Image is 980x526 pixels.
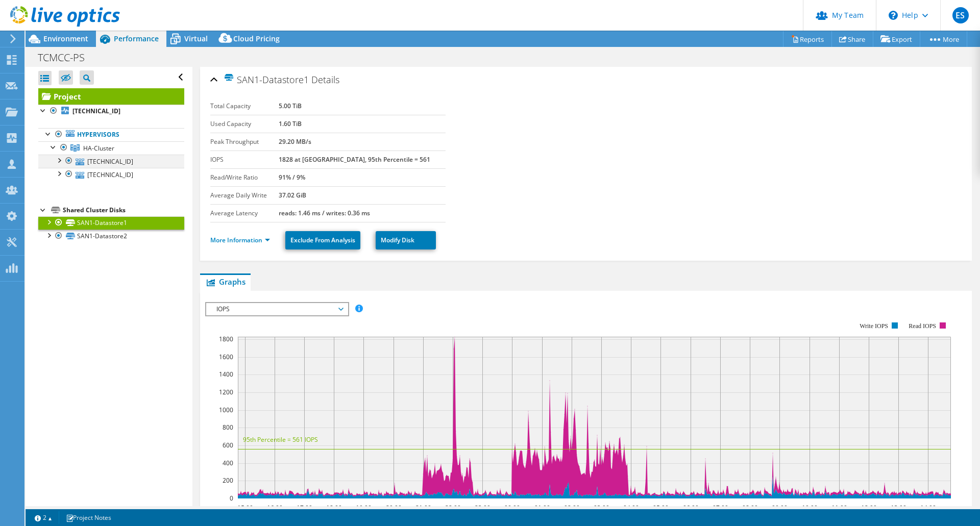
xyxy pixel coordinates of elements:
[889,11,898,20] svg: \n
[445,504,461,512] text: 22:00
[653,504,669,512] text: 05:00
[219,370,233,379] text: 1400
[594,504,609,512] text: 03:00
[297,504,312,512] text: 17:00
[219,335,233,343] text: 1800
[72,107,120,115] b: [TECHNICAL_ID]
[83,144,114,153] span: HA-Cluster
[891,504,906,512] text: 13:00
[38,141,184,155] a: HA-Cluster
[224,73,309,85] span: SAN1-Datastore1
[38,216,184,230] a: SAN1-Datastore1
[564,504,580,512] text: 02:00
[38,88,184,105] a: Project
[356,504,372,512] text: 19:00
[28,511,59,524] a: 2
[210,208,278,218] label: Average Latency
[38,155,184,168] a: [TECHNICAL_ID]
[210,236,270,244] a: More Information
[210,119,278,129] label: Used Capacity
[59,511,118,524] a: Project Notes
[279,173,305,182] b: 91% / 9%
[223,459,233,467] text: 400
[623,504,639,512] text: 04:00
[285,231,360,249] a: Exclude From Analysis
[210,137,278,147] label: Peak Throughput
[475,504,491,512] text: 23:00
[210,172,278,183] label: Read/Write Ratio
[534,504,550,512] text: 01:00
[243,435,318,444] text: 95th Percentile = 561 IOPS
[223,441,233,449] text: 600
[279,137,311,146] b: 29.20 MB/s
[873,31,920,47] a: Export
[386,504,402,512] text: 20:00
[415,504,431,512] text: 21:00
[920,504,936,512] text: 14:00
[210,190,278,201] label: Average Daily Write
[952,7,969,23] span: ES
[38,230,184,243] a: SAN1-Datastore2
[279,102,302,110] b: 5.00 TiB
[742,504,758,512] text: 08:00
[831,31,873,47] a: Share
[223,476,233,485] text: 200
[279,191,306,199] b: 37.02 GiB
[205,277,246,287] span: Graphs
[909,322,937,330] text: Read IOPS
[279,209,370,217] b: reads: 1.46 ms / writes: 0.36 ms
[267,504,283,512] text: 16:00
[43,34,88,43] span: Environment
[38,105,184,118] a: [TECHNICAL_ID]
[210,155,278,165] label: IOPS
[233,34,280,43] span: Cloud Pricing
[831,504,847,512] text: 11:00
[219,353,233,361] text: 1600
[783,31,832,47] a: Reports
[279,155,430,164] b: 1828 at [GEOGRAPHIC_DATA], 95th Percentile = 561
[376,231,436,249] a: Modify Disk
[38,168,184,181] a: [TECHNICAL_ID]
[114,34,159,43] span: Performance
[920,31,967,47] a: More
[211,303,342,315] span: IOPS
[861,504,877,512] text: 12:00
[772,504,788,512] text: 09:00
[237,504,253,512] text: 15:00
[223,423,233,432] text: 800
[860,322,888,330] text: Write IOPS
[219,388,233,396] text: 1200
[279,119,302,128] b: 1.60 TiB
[184,34,208,43] span: Virtual
[713,504,728,512] text: 07:00
[326,504,342,512] text: 18:00
[210,101,278,111] label: Total Capacity
[63,204,184,216] div: Shared Cluster Disks
[38,128,184,141] a: Hypervisors
[683,504,699,512] text: 06:00
[504,504,520,512] text: 00:00
[219,406,233,414] text: 1000
[33,52,101,63] h1: TCMCC-PS
[230,494,233,503] text: 0
[311,73,339,86] span: Details
[802,504,818,512] text: 10:00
